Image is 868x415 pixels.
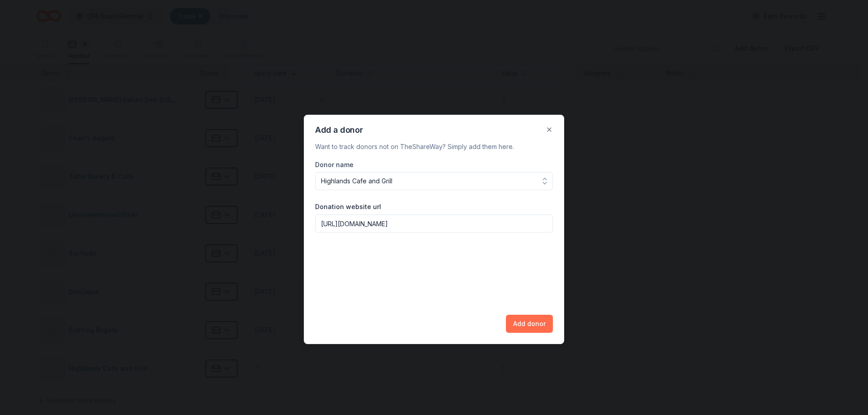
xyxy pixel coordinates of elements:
[315,141,553,152] p: Want to track donors not on TheShareWay? Simply add them here.
[315,172,553,190] input: Joe's Cafe
[315,202,381,211] label: Donation website url
[315,159,553,170] label: Donor name
[315,126,538,134] h2: Add a donor
[315,214,553,233] input: www.example.com
[506,315,553,333] button: Add donor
